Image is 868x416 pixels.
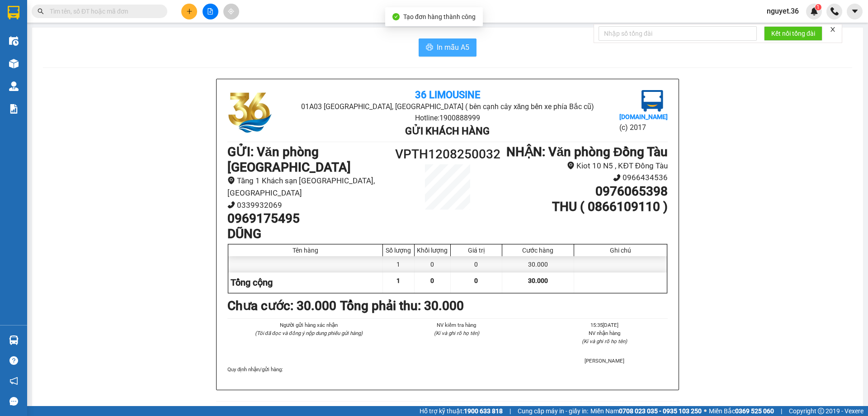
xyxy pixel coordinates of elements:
strong: 0708 023 035 - 0935 103 250 [619,407,702,415]
button: printerIn mẫu A5 [419,38,476,57]
span: ⚪️ [704,409,707,413]
img: warehouse-icon [9,81,19,91]
li: 0966434536 [503,172,668,184]
li: Người gửi hàng xác nhận [245,321,372,329]
div: 30.000 [502,256,574,273]
img: logo.jpg [642,90,663,112]
b: Gửi khách hàng [405,125,490,137]
input: Tìm tên, số ĐT hoặc mã đơn [50,6,156,16]
b: NHẬN : Văn phòng Đồng Tàu [506,144,668,159]
span: notification [9,377,18,385]
span: 30.000 [528,277,548,284]
img: logo.jpg [227,90,273,135]
li: 01A03 [GEOGRAPHIC_DATA], [GEOGRAPHIC_DATA] ( bên cạnh cây xăng bến xe phía Bắc cũ) [301,101,594,112]
div: Quy định nhận/gửi hàng : [227,365,668,373]
img: warehouse-icon [9,36,19,46]
span: Cung cấp máy in - giấy in: [518,406,588,416]
span: copyright [818,408,824,414]
li: Hotline: 1900888999 [301,112,594,124]
div: Tên hàng [231,247,380,254]
span: phone [227,201,235,209]
span: Tổng cộng [231,277,273,288]
button: caret-down [847,4,863,19]
span: 0 [430,277,434,284]
div: Ghi chú [576,247,665,254]
h1: VPTH1208250032 [392,144,503,164]
span: caret-down [851,7,859,15]
span: file-add [207,8,213,14]
input: Nhập số tổng đài [599,26,757,41]
span: Kết nối tổng đài [771,29,815,38]
button: file-add [203,4,218,19]
div: 0 [415,256,451,273]
span: question-circle [9,356,18,365]
div: Giá trị [453,247,500,254]
span: Miền Bắc [709,406,774,416]
img: solution-icon [9,104,19,114]
b: [DOMAIN_NAME] [619,113,668,120]
h1: DŨNG [227,226,392,242]
span: aim [228,8,234,14]
img: warehouse-icon [9,59,19,68]
span: | [781,406,782,416]
i: (Kí và ghi rõ họ tên) [582,338,627,344]
i: (Tôi đã đọc và đồng ý nộp dung phiếu gửi hàng) [255,330,363,336]
img: logo-vxr [8,6,19,19]
span: 0 [474,277,478,284]
div: 1 [383,256,415,273]
span: nguyet.36 [759,5,806,17]
button: aim [223,4,239,19]
li: NV kiểm tra hàng [393,321,519,329]
span: phone [613,174,621,182]
li: Tầng 1 Khách sạn [GEOGRAPHIC_DATA], [GEOGRAPHIC_DATA] [227,175,392,199]
li: [PERSON_NAME] [542,357,668,365]
b: GỬI : Văn phòng [GEOGRAPHIC_DATA] [227,144,351,175]
img: warehouse-icon [9,335,19,345]
span: search [38,8,44,14]
b: Chưa cước : 30.000 [227,298,336,313]
span: message [9,397,18,406]
span: printer [426,43,433,52]
span: 1 [396,277,400,284]
div: Khối lượng [417,247,448,254]
strong: 0369 525 060 [735,407,774,415]
span: In mẫu A5 [437,42,469,53]
li: 0339932069 [227,199,392,211]
button: plus [181,4,197,19]
span: check-circle [392,13,400,20]
li: (c) 2017 [619,122,668,133]
span: environment [227,177,235,184]
span: Tạo đơn hàng thành công [403,13,476,20]
span: Hỗ trợ kỹ thuật: [420,406,503,416]
sup: 1 [815,4,821,10]
li: 15:35[DATE] [542,321,668,329]
li: Kiot 10 N5 , KĐT Đồng Tàu [503,160,668,172]
b: 36 Limousine [415,89,480,100]
div: Cước hàng [505,247,571,254]
b: Tổng phải thu: 30.000 [340,298,464,313]
li: NV nhận hàng [542,329,668,337]
span: 1 [816,4,820,10]
strong: 1900 633 818 [464,407,503,415]
span: | [509,406,511,416]
div: Số lượng [385,247,412,254]
span: close [830,26,836,33]
h1: THU ( 0866109110 ) [503,199,668,215]
span: Miền Nam [590,406,702,416]
span: plus [186,8,193,14]
button: Kết nối tổng đài [764,26,822,41]
img: icon-new-feature [810,7,818,15]
i: (Kí và ghi rõ họ tên) [434,330,479,336]
h1: 0969175495 [227,211,392,226]
div: 0 [451,256,502,273]
span: environment [567,162,575,169]
h1: 0976065398 [503,184,668,199]
img: phone-icon [830,7,839,15]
